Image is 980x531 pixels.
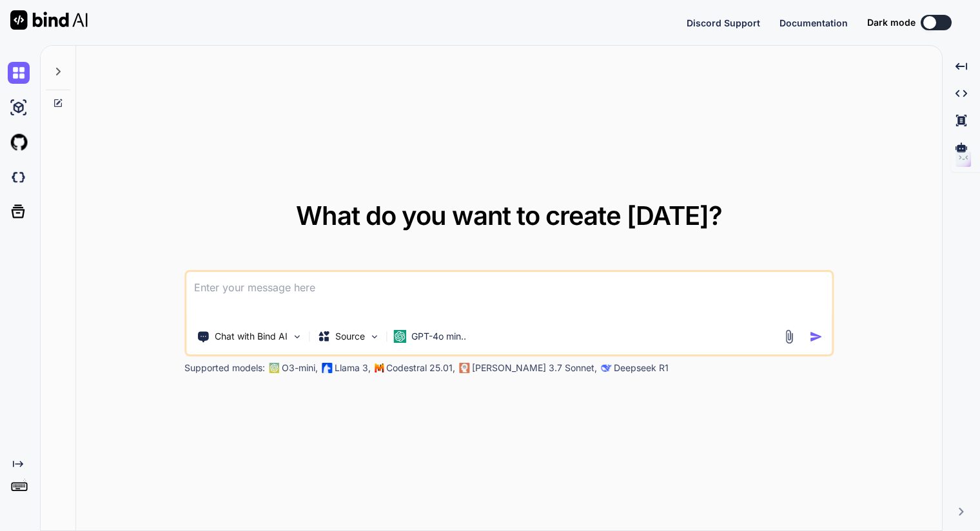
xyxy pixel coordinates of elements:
[375,363,384,372] img: Mistral-AI
[809,330,823,343] img: icon
[10,10,88,30] img: Bind AI
[781,329,796,344] img: attachment
[614,362,669,374] p: Deepseek R1
[335,362,371,374] p: Llama 3,
[269,363,279,373] img: GPT-4
[779,16,848,30] button: Documentation
[184,362,265,374] p: Supported models:
[322,363,332,373] img: Llama2
[386,362,455,374] p: Codestral 25.01,
[335,330,365,343] p: Source
[411,330,466,343] p: GPT-4o min..
[291,331,302,342] img: Pick Tools
[687,17,760,28] span: Discord Support
[601,363,611,373] img: claude
[8,131,30,153] img: githubLight
[8,166,30,188] img: darkCloudIdeIcon
[296,200,722,231] span: What do you want to create [DATE]?
[472,362,597,374] p: [PERSON_NAME] 3.7 Sonnet,
[867,16,916,29] span: Dark mode
[282,362,318,374] p: O3-mini,
[459,363,469,373] img: claude
[393,330,406,343] img: GPT-4o mini
[369,331,380,342] img: Pick Models
[687,16,760,30] button: Discord Support
[8,97,30,119] img: ai-studio
[779,17,848,28] span: Documentation
[8,62,30,84] img: chat
[215,330,288,343] p: Chat with Bind AI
